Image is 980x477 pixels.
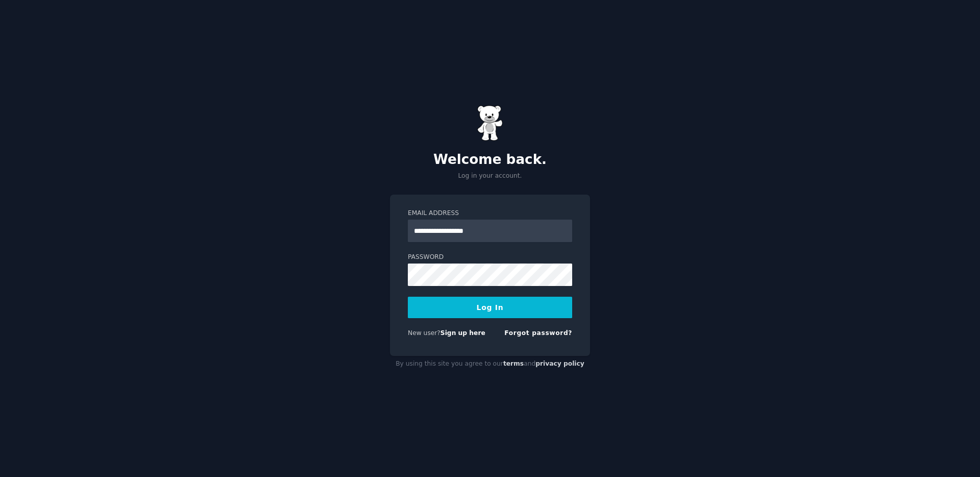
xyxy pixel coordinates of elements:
[390,152,590,168] h2: Welcome back.
[440,329,485,337] a: Sign up here
[390,172,590,181] p: Log in your account.
[503,360,524,367] a: terms
[535,360,584,367] a: privacy policy
[408,329,440,337] span: New user?
[504,329,572,337] a: Forgot password?
[408,297,572,318] button: Log In
[408,209,572,218] label: Email Address
[477,105,503,141] img: Gummy Bear
[390,356,590,372] div: By using this site you agree to our and
[408,253,572,262] label: Password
